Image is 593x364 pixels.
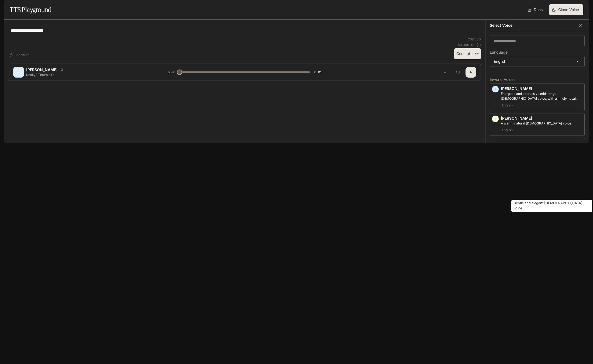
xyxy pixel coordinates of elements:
div: J [14,68,23,77]
p: $ 0.000200 [458,43,475,47]
p: 20 / 1000 [468,37,481,41]
p: A warm, natural female voice [501,121,582,126]
div: Gentle and elegant [DEMOGRAPHIC_DATA] voice [511,200,592,212]
span: 0:01 [314,70,322,75]
p: Really? That's all? [26,72,155,77]
p: [PERSON_NAME] [501,116,582,121]
p: [PERSON_NAME] [26,67,57,72]
p: Energetic and expressive mid-range male voice, with a mildly nasal quality [501,91,582,101]
a: Docs [527,4,545,15]
div: English [490,56,584,67]
span: English [501,102,514,109]
span: 0:00 [168,70,175,75]
button: Generate⌘⏎ [454,48,481,59]
span: English [501,127,514,133]
button: open drawer [4,3,14,12]
button: Clone Voice [549,4,583,15]
p: [PERSON_NAME] [501,86,582,91]
button: Download audio [440,67,450,78]
p: ⌘⏎ [475,52,479,56]
button: Copy Voice ID [57,68,65,71]
p: Inworld Voices [490,78,585,81]
p: Language [490,50,508,54]
button: Inspect [453,67,463,78]
button: Shortcuts [9,51,32,59]
h1: TTS Playground [10,4,51,15]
